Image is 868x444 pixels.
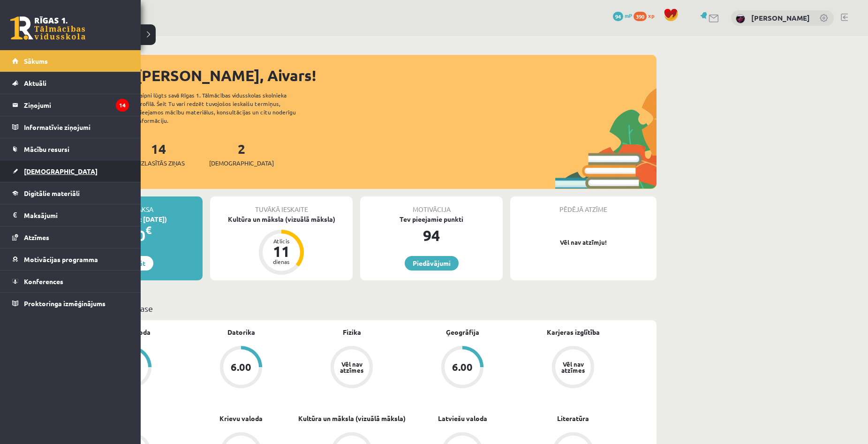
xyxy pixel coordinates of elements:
[613,12,632,19] a: 94 mP
[446,327,479,337] a: Ģeogrāfija
[145,223,151,237] span: €
[132,140,185,168] a: 14Neizlasītās ziņas
[12,116,129,138] a: Informatīvie ziņojumi
[625,12,632,19] span: mP
[12,293,129,314] a: Proktoringa izmēģinājums
[407,346,518,390] a: 6.00
[24,299,106,308] span: Proktoringa izmēģinājums
[648,12,654,19] span: xp
[736,14,745,23] img: Aivars Brālis
[186,346,296,390] a: 6.00
[343,327,361,337] a: Fizika
[438,414,487,423] a: Latviešu valoda
[12,271,129,292] a: Konferences
[267,259,295,264] div: dienas
[613,12,623,21] span: 94
[12,226,129,248] a: Atzīmes
[405,256,459,271] a: Piedāvājumi
[267,238,295,244] div: Atlicis
[12,94,129,116] a: Ziņojumi14
[515,238,652,247] p: Vēl nav atzīmju!
[24,233,49,241] span: Atzīmes
[12,204,129,226] a: Maksājumi
[24,189,80,197] span: Digitālie materiāli
[24,204,129,226] legend: Maksājumi
[227,327,255,337] a: Datorika
[24,277,63,286] span: Konferences
[12,138,129,160] a: Mācību resursi
[24,255,98,263] span: Motivācijas programma
[296,346,407,390] a: Vēl nav atzīmes
[231,362,251,372] div: 6.00
[209,158,274,168] span: [DEMOGRAPHIC_DATA]
[219,414,263,423] a: Krievu valoda
[210,196,353,214] div: Tuvākā ieskaite
[137,91,312,125] div: Laipni lūgts savā Rīgas 1. Tālmācības vidusskolas skolnieka profilā. Šeit Tu vari redzēt tuvojošo...
[360,224,503,247] div: 94
[116,99,129,112] i: 14
[339,361,365,373] div: Vēl nav atzīmes
[24,79,46,87] span: Aktuāli
[547,327,600,337] a: Karjeras izglītība
[12,72,129,94] a: Aktuāli
[634,12,659,19] a: 390 xp
[751,13,810,23] a: [PERSON_NAME]
[452,362,473,372] div: 6.00
[24,167,98,175] span: [DEMOGRAPHIC_DATA]
[210,214,353,276] a: Kultūra un māksla (vizuālā māksla) Atlicis 11 dienas
[132,158,185,168] span: Neizlasītās ziņas
[24,145,69,153] span: Mācību resursi
[298,414,406,423] a: Kultūra un māksla (vizuālā māksla)
[24,116,129,138] legend: Informatīvie ziņojumi
[267,244,295,259] div: 11
[12,160,129,182] a: [DEMOGRAPHIC_DATA]
[24,94,129,116] legend: Ziņojumi
[12,182,129,204] a: Digitālie materiāli
[136,64,657,87] div: [PERSON_NAME], Aivars!
[209,140,274,168] a: 2[DEMOGRAPHIC_DATA]
[24,57,48,65] span: Sākums
[210,214,353,224] div: Kultūra un māksla (vizuālā māksla)
[360,214,503,224] div: Tev pieejamie punkti
[12,248,129,270] a: Motivācijas programma
[518,346,628,390] a: Vēl nav atzīmes
[12,50,129,72] a: Sākums
[10,16,85,40] a: Rīgas 1. Tālmācības vidusskola
[557,414,589,423] a: Literatūra
[360,196,503,214] div: Motivācija
[510,196,657,214] div: Pēdējā atzīme
[560,361,586,373] div: Vēl nav atzīmes
[634,12,647,21] span: 390
[60,302,653,315] p: Mācību plāns 10.a1 klase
